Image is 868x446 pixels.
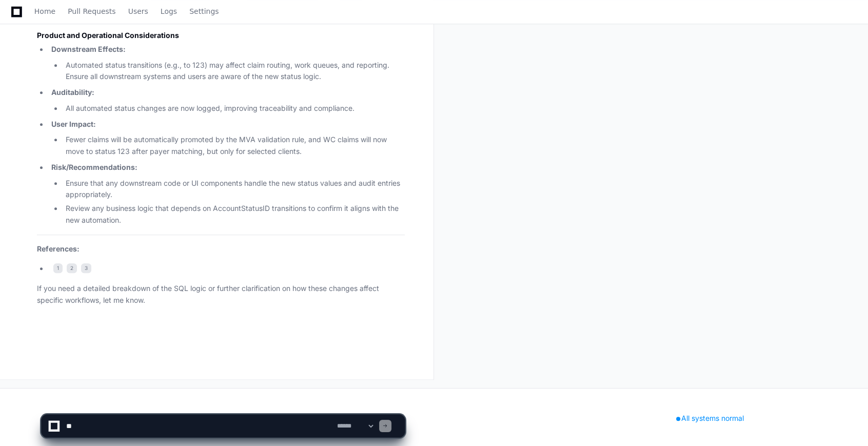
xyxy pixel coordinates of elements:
[63,203,405,226] li: Review any business logic that depends on AccountStatusID transitions to confirm it aligns with t...
[161,8,177,14] span: Logs
[51,120,96,128] strong: User Impact:
[63,103,405,114] li: All automated status changes are now logged, improving traceability and compliance.
[37,30,405,41] h3: Product and Operational Considerations
[37,244,80,253] strong: References:
[63,60,405,83] li: Automated status transitions (e.g., to 123) may affect claim routing, work queues, and reporting....
[51,45,126,53] strong: Downstream Effects:
[128,8,148,14] span: Users
[34,8,55,14] span: Home
[37,283,405,306] p: If you need a detailed breakdown of the SQL logic or further clarification on how these changes a...
[63,178,405,201] li: Ensure that any downstream code or UI components handle the new status values and audit entries a...
[63,134,405,158] li: Fewer claims will be automatically promoted by the MVA validation rule, and WC claims will now mo...
[51,163,137,171] strong: Risk/Recommendations:
[189,8,219,14] span: Settings
[51,88,94,96] strong: Auditability:
[67,263,77,274] span: 2
[53,263,63,274] span: 1
[68,8,115,14] span: Pull Requests
[81,263,91,274] span: 3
